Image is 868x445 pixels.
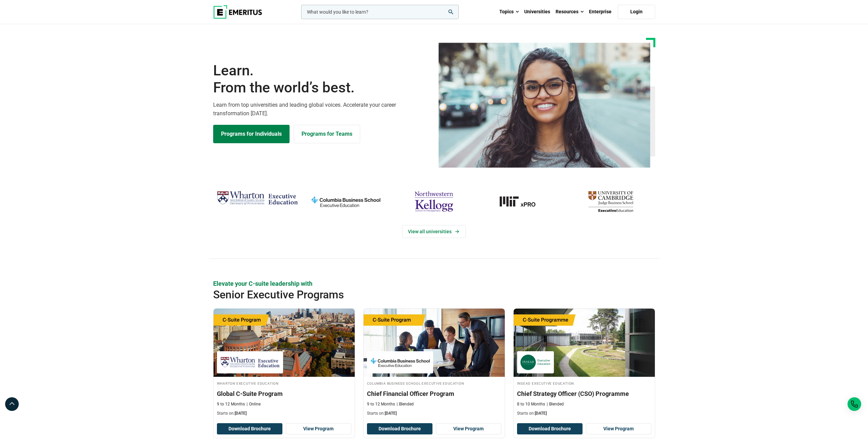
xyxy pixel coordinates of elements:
img: Learn from the world's best [439,43,650,168]
a: Leadership Course by INSEAD Executive Education - October 14, 2025 INSEAD Executive Education INS... [514,309,655,420]
a: MIT-xPRO [482,188,563,215]
p: Starts on: [217,411,351,416]
p: 8 to 10 Months [517,401,545,407]
img: columbia-business-school [305,188,386,215]
h3: Chief Financial Officer Program [367,389,501,398]
a: View Program [586,423,651,435]
h3: Chief Strategy Officer (CSO) Programme [517,389,651,398]
a: Leadership Course by Wharton Executive Education - September 24, 2025 Wharton Executive Education... [214,309,355,420]
span: [DATE] [535,411,547,416]
p: Starts on: [367,411,501,416]
p: Blended [397,401,414,407]
span: [DATE] [385,411,397,416]
h3: Global C-Suite Program [217,389,351,398]
a: View Universities [402,225,466,238]
button: Download Brochure [517,423,583,435]
img: cambridge-judge-business-school [570,188,651,215]
a: View Program [286,423,351,435]
img: Chief Financial Officer Program | Online Finance Course [364,309,505,377]
img: Chief Strategy Officer (CSO) Programme | Online Leadership Course [514,309,655,377]
p: 9 to 12 Months [217,401,245,407]
h4: Wharton Executive Education [217,380,351,386]
a: Finance Course by Columbia Business School Executive Education - September 29, 2025 Columbia Busi... [364,309,505,420]
p: Elevate your C-suite leadership with [213,279,655,288]
p: Online [247,401,261,407]
p: Blended [547,401,564,407]
a: Explore Programs [213,125,290,143]
input: woocommerce-product-search-field-0 [301,5,459,19]
p: 9 to 12 Months [367,401,395,407]
img: Wharton Executive Education [217,188,298,208]
p: Starts on: [517,411,651,416]
a: Login [618,5,655,19]
img: Columbia Business School Executive Education [370,355,430,370]
a: Explore for Business [294,125,360,143]
button: Download Brochure [217,423,282,435]
img: northwestern-kellogg [393,188,475,215]
h4: INSEAD Executive Education [517,380,651,386]
p: Learn from top universities and leading global voices. Accelerate your career transformation [DATE]. [213,101,430,118]
span: [DATE] [235,411,247,416]
img: Global C-Suite Program | Online Leadership Course [214,309,355,377]
img: INSEAD Executive Education [520,355,550,370]
img: MIT xPRO [482,188,563,215]
h4: Columbia Business School Executive Education [367,380,501,386]
h1: Learn. [213,62,430,97]
span: From the world’s best. [213,79,430,96]
button: Download Brochure [367,423,432,435]
img: Wharton Executive Education [220,355,280,370]
a: View Program [436,423,501,435]
h2: Senior Executive Programs [213,288,611,301]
